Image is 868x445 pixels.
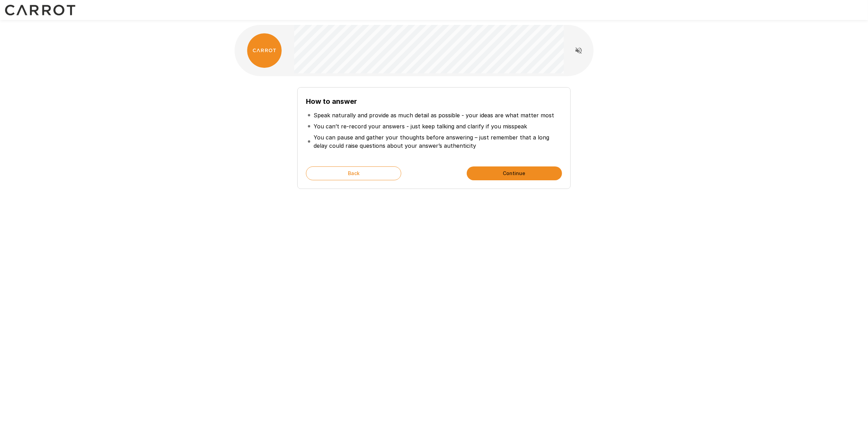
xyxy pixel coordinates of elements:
[467,166,562,180] button: Continue
[314,122,527,130] p: You can’t re-record your answers - just keep talking and clarify if you misspeak
[306,166,401,180] button: Back
[572,44,586,57] button: Read questions aloud
[247,33,282,68] img: carrot_logo.png
[306,97,357,106] b: How to answer
[314,133,560,150] p: You can pause and gather your thoughts before answering – just remember that a long delay could r...
[314,111,554,119] p: Speak naturally and provide as much detail as possible - your ideas are what matter most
